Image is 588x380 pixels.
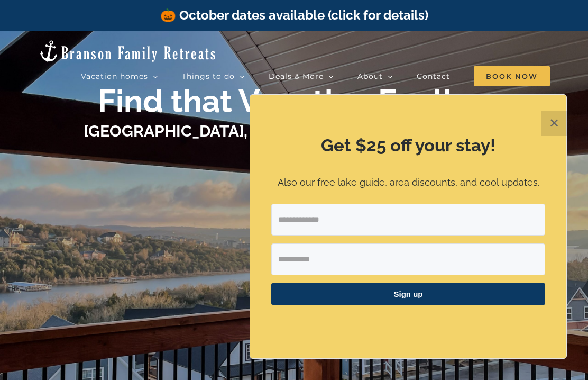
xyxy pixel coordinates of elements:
[271,283,545,305] button: Sign up
[474,66,550,86] span: Book Now
[417,73,450,80] span: Contact
[38,39,217,63] img: Branson Family Retreats Logo
[357,73,383,80] span: About
[215,150,373,354] iframe: Branson Family Retreats - Opens on Book page - Availability/Property Search Widget
[271,318,545,329] p: ​
[160,7,428,23] a: 🎃 October dates available (click for details)
[541,111,567,136] button: Close
[271,243,545,275] input: First Name
[81,66,550,87] nav: Main Menu
[357,66,393,87] a: About
[182,73,235,80] span: Things to do
[269,73,324,80] span: Deals & More
[271,133,545,158] h2: Get $25 off your stay!
[182,66,245,87] a: Things to do
[269,66,334,87] a: Deals & More
[98,83,490,120] b: Find that Vacation Feeling
[84,121,505,143] h1: [GEOGRAPHIC_DATA], [GEOGRAPHIC_DATA], [US_STATE]
[271,175,545,191] p: Also our free lake guide, area discounts, and cool updates.
[417,66,450,87] a: Contact
[271,204,545,236] input: Email Address
[81,73,148,80] span: Vacation homes
[474,66,550,87] a: Book Now
[81,66,158,87] a: Vacation homes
